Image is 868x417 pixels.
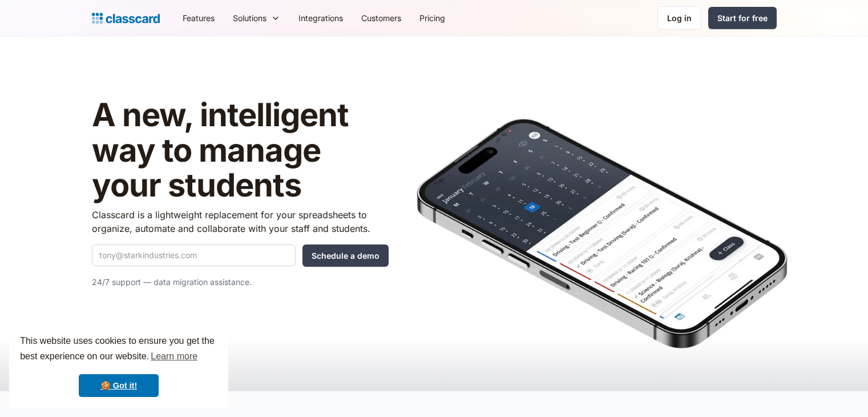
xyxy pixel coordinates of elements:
a: Logo [92,10,160,26]
a: Log in [657,6,701,30]
a: Customers [352,5,410,31]
a: Features [173,5,224,31]
a: learn more about cookies [149,348,199,365]
div: cookieconsent [9,323,228,408]
a: Start for free [708,7,777,29]
p: Classcard is a lightweight replacement for your spreadsheets to organize, automate and collaborat... [92,208,389,235]
span: This website uses cookies to ensure you get the best experience on our website. [20,334,217,365]
form: Quick Demo Form [92,244,389,267]
div: Start for free [717,12,768,24]
a: dismiss cookie message [79,374,159,397]
input: Schedule a demo [302,244,389,267]
div: Solutions [233,12,267,24]
input: tony@starkindustries.com [92,244,296,266]
a: Pricing [410,5,454,31]
div: Log in [667,12,692,24]
a: Integrations [289,5,352,31]
h1: A new, intelligent way to manage your students [92,98,389,203]
p: 24/7 support — data migration assistance. [92,275,389,289]
div: Solutions [224,5,289,31]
